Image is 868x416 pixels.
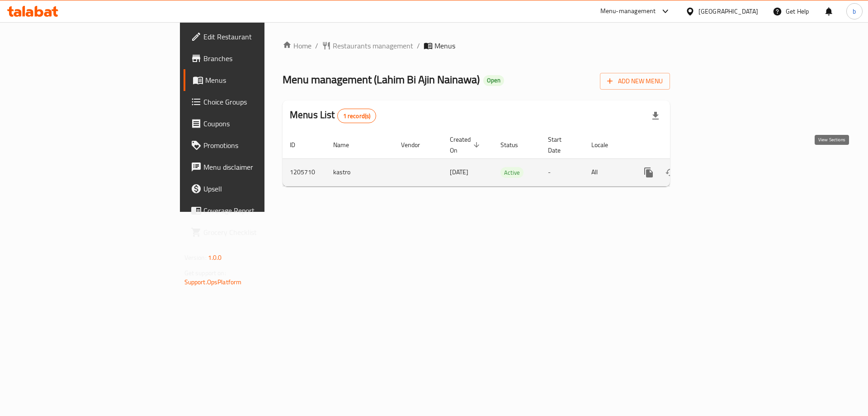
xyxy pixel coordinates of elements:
[450,134,482,156] span: Created On
[184,178,325,200] a: Upsell
[203,31,318,42] span: Edit Restaurant
[500,167,524,178] span: Active
[698,6,758,16] div: [GEOGRAPHIC_DATA]
[184,267,226,279] span: Get support on:
[645,105,666,127] div: Export file
[584,158,631,186] td: All
[184,48,325,69] a: Branches
[208,252,222,263] span: 1.0.0
[203,140,318,151] span: Promotions
[203,183,318,194] span: Upsell
[184,200,325,221] a: Coverage Report
[450,166,468,178] span: [DATE]
[184,91,325,113] a: Choice Groups
[184,113,325,134] a: Coupons
[184,252,207,263] span: Version:
[631,131,732,159] th: Actions
[322,40,413,51] a: Restaurants management
[184,156,325,178] a: Menu disclaimer
[660,162,681,183] button: Change Status
[203,53,318,64] span: Branches
[203,205,318,216] span: Coverage Report
[333,139,361,150] span: Name
[541,158,584,186] td: -
[434,40,455,51] span: Menus
[600,6,656,17] div: Menu-management
[290,108,376,123] h2: Menus List
[184,69,325,91] a: Menus
[184,221,325,243] a: Grocery Checklist
[338,112,376,120] span: 1 record(s)
[607,76,663,87] span: Add New Menu
[483,77,504,84] span: Open
[184,134,325,156] a: Promotions
[283,69,480,90] span: Menu management ( Lahim Bi Ajin Nainawa )
[638,162,660,183] button: more
[548,134,573,156] span: Start Date
[326,158,394,186] td: kastro
[283,40,670,51] nav: breadcrumb
[203,227,318,238] span: Grocery Checklist
[283,131,732,186] table: enhanced table
[333,40,413,51] span: Restaurants management
[184,276,242,288] a: Support.OpsPlatform
[500,139,530,150] span: Status
[203,96,318,107] span: Choice Groups
[203,162,318,172] span: Menu disclaimer
[337,109,377,123] div: Total records count
[417,40,420,51] li: /
[401,139,432,150] span: Vendor
[184,26,325,48] a: Edit Restaurant
[853,6,856,16] span: b
[203,118,318,129] span: Coupons
[600,73,670,90] button: Add New Menu
[205,75,318,86] span: Menus
[483,75,504,86] div: Open
[591,139,620,150] span: Locale
[290,139,307,150] span: ID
